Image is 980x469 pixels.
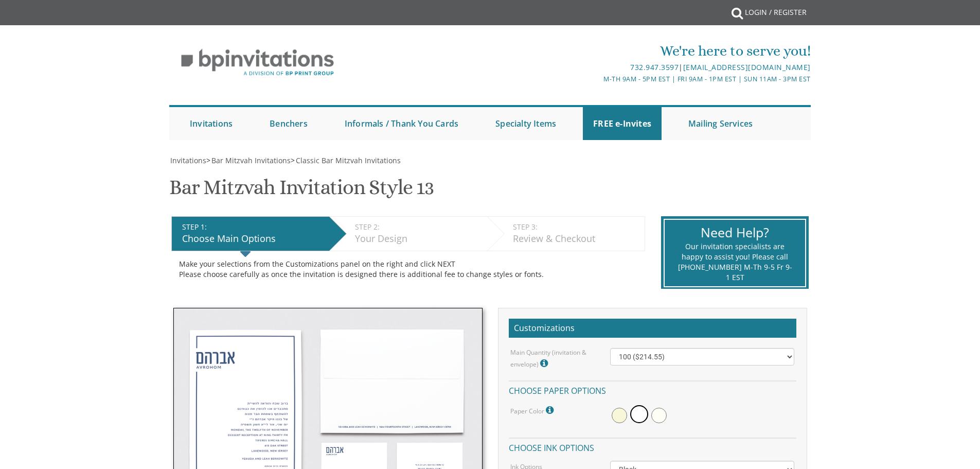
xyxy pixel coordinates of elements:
div: STEP 3: [513,222,639,232]
span: Classic Bar Mitzvah Invitations [296,155,401,165]
h1: Bar Mitzvah Invitation Style 13 [169,176,434,206]
div: STEP 1: [182,222,324,232]
div: We're here to serve you! [384,41,811,61]
a: Specialty Items [485,107,566,140]
div: M-Th 9am - 5pm EST | Fri 9am - 1pm EST | Sun 11am - 3pm EST [384,74,811,84]
h2: Customizations [509,319,796,338]
div: Review & Checkout [513,232,639,246]
span: Bar Mitzvah Invitations [211,155,291,165]
h4: Choose ink options [509,438,796,456]
div: Your Design [355,232,482,246]
div: Need Help? [678,223,792,242]
img: BP Invitation Loft [169,41,346,84]
span: Invitations [170,155,206,165]
label: Main Quantity (invitation & envelope) [510,348,595,370]
a: Mailing Services [678,107,763,140]
iframe: chat widget [916,405,980,454]
h4: Choose paper options [509,380,796,398]
a: 732.947.3597 [630,62,679,72]
span: > [291,155,401,165]
a: Benchers [259,107,318,140]
a: Classic Bar Mitzvah Invitations [295,155,401,165]
a: Invitations [169,155,206,165]
div: Choose Main Options [182,232,324,246]
div: Make your selections from the Customizations panel on the right and click NEXT Please choose care... [179,259,637,280]
a: FREE e-Invites [583,107,662,140]
div: Our invitation specialists are happy to assist you! Please call [PHONE_NUMBER] M-Th 9-5 Fr 9-1 EST [678,241,792,283]
a: Informals / Thank You Cards [334,107,469,140]
span: > [206,155,291,165]
label: Paper Color [510,404,556,417]
a: [EMAIL_ADDRESS][DOMAIN_NAME] [683,62,811,72]
div: STEP 2: [355,222,482,232]
a: Bar Mitzvah Invitations [210,155,291,165]
div: | [384,61,811,74]
a: Invitations [180,107,243,140]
